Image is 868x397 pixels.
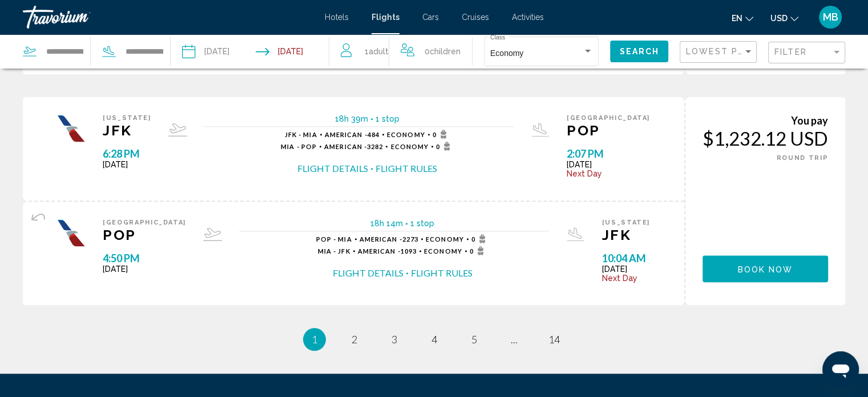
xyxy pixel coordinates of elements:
[433,130,450,139] span: 0
[103,160,151,169] span: [DATE]
[370,219,403,228] span: 18h 14m
[602,226,651,243] span: JFK
[548,333,560,346] span: 14
[410,219,434,228] span: 1 stop
[182,34,229,69] button: Depart date: Dec 25, 2025
[732,10,753,26] button: Change language
[103,252,186,264] span: 4:50 PM
[325,131,368,138] span: American -
[431,333,437,346] span: 4
[770,14,788,23] span: USD
[511,333,518,346] span: ...
[777,154,829,162] span: ROUND TRIP
[462,13,489,22] a: Cruises
[333,267,403,279] button: Flight Details
[391,333,397,346] span: 3
[430,47,461,56] span: Children
[318,247,350,255] span: MIA - JFK
[335,114,368,123] span: 18h 39m
[103,122,151,139] span: JFK
[602,219,651,226] span: [US_STATE]
[774,47,807,57] span: Filter
[316,235,352,243] span: POP - MIA
[325,13,349,22] a: Hotels
[471,234,489,243] span: 0
[602,274,651,283] span: Next Day
[567,169,650,178] span: Next Day
[602,264,651,274] span: [DATE]
[686,47,760,56] span: Lowest Price
[471,333,477,346] span: 5
[424,247,462,255] span: Economy
[815,5,845,29] button: User Menu
[281,143,317,150] span: MIA - POP
[425,43,461,59] span: 0
[768,41,845,65] button: Filter
[822,351,859,388] iframe: Button to launch messaging window
[567,122,650,139] span: POP
[23,328,845,351] ul: Pagination
[703,261,828,274] a: Book now
[619,47,659,57] span: Search
[390,143,429,150] span: Economy
[325,131,380,138] span: 484
[703,114,828,127] div: You pay
[436,142,454,151] span: 0
[256,34,303,69] button: Return date: Jan 5, 2026
[686,47,753,57] mat-select: Sort by
[365,43,389,59] span: 1
[567,160,650,169] span: [DATE]
[411,267,473,279] button: Flight Rules
[770,10,798,26] button: Change currency
[387,131,425,138] span: Economy
[703,255,828,282] button: Book now
[103,114,151,122] span: [US_STATE]
[732,14,742,23] span: en
[376,162,437,175] button: Flight Rules
[369,47,389,56] span: Adult
[329,34,472,69] button: Travelers: 1 adult, 0 children
[360,235,418,243] span: 2273
[426,235,464,243] span: Economy
[610,41,668,62] button: Search
[103,147,151,160] span: 6:28 PM
[358,247,401,255] span: American -
[312,333,317,346] span: 1
[422,13,439,22] a: Cars
[324,143,367,150] span: American -
[567,114,650,122] span: [GEOGRAPHIC_DATA]
[823,11,838,23] span: MB
[360,235,402,243] span: American -
[103,264,186,274] span: [DATE]
[376,114,399,123] span: 1 stop
[297,162,368,175] button: Flight Details
[567,147,650,160] span: 2:07 PM
[512,13,544,22] a: Activities
[285,131,317,138] span: JFK - MIA
[324,143,383,150] span: 3282
[372,13,399,22] a: Flights
[490,49,523,58] span: Economy
[352,333,357,346] span: 2
[470,246,487,255] span: 0
[358,247,417,255] span: 1093
[23,6,313,29] a: Travorium
[103,226,186,243] span: POP
[103,219,186,226] span: [GEOGRAPHIC_DATA]
[703,127,828,150] div: $1,232.12 USD
[738,264,793,274] span: Book now
[602,252,651,264] span: 10:04 AM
